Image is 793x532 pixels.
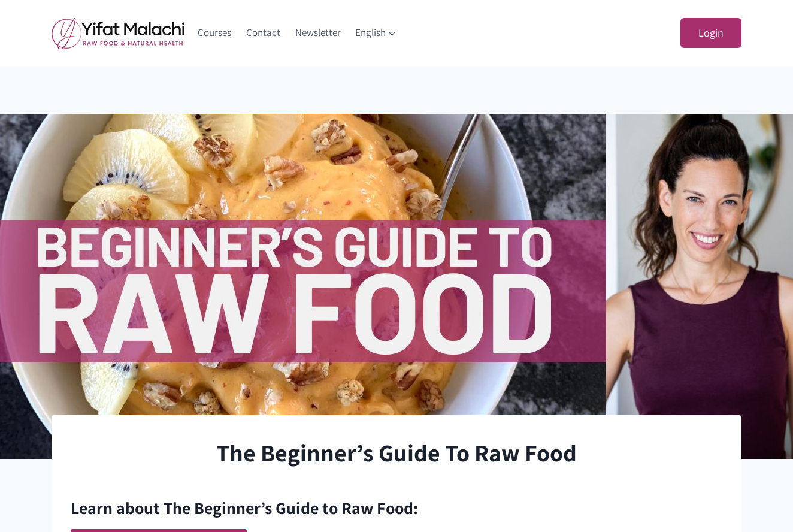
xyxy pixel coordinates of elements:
[190,19,404,47] nav: Primary
[287,19,348,47] a: Newsletter
[190,19,239,47] a: Courses
[355,25,396,41] span: English
[52,17,184,49] img: yifat_logo41_en.png
[239,19,288,47] a: Contact
[71,434,722,470] h1: The Beginner’s Guide To Raw Food
[71,495,722,521] h2: Learn about The Beginner’s Guide to Raw Food:
[348,19,404,47] a: English
[680,18,741,49] a: Login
